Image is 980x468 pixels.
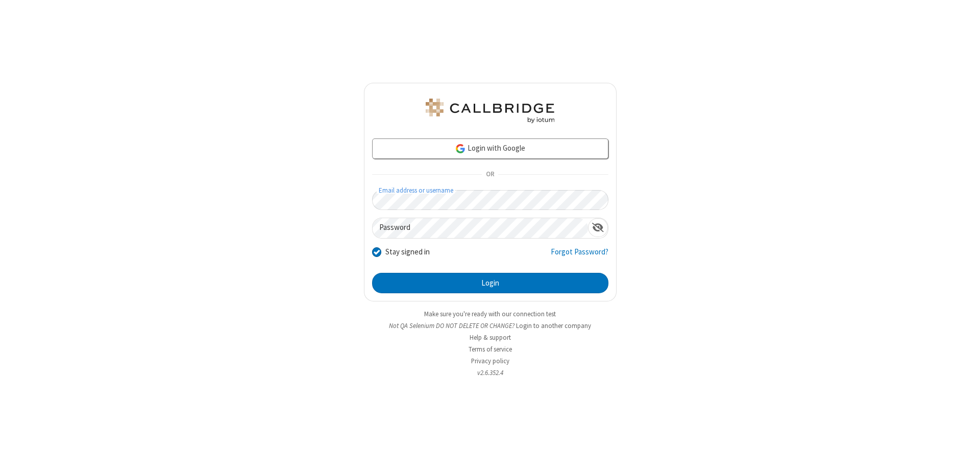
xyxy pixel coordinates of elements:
a: Privacy policy [471,357,509,365]
img: google-icon.png [455,143,466,154]
button: Login [372,273,608,293]
a: Login with Google [372,138,608,159]
a: Forgot Password? [551,246,608,266]
input: Password [373,218,588,238]
input: Email address or username [372,190,608,210]
img: QA Selenium DO NOT DELETE OR CHANGE [424,99,556,123]
li: Not QA Selenium DO NOT DELETE OR CHANGE? [364,321,617,331]
a: Make sure you're ready with our connection test [424,310,556,318]
li: v2.6.352.4 [364,368,617,378]
div: Show password [588,218,608,237]
span: OR [482,168,498,182]
a: Terms of service [469,345,512,354]
label: Stay signed in [385,246,430,258]
a: Help & support [470,333,511,342]
button: Login to another company [516,321,591,331]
